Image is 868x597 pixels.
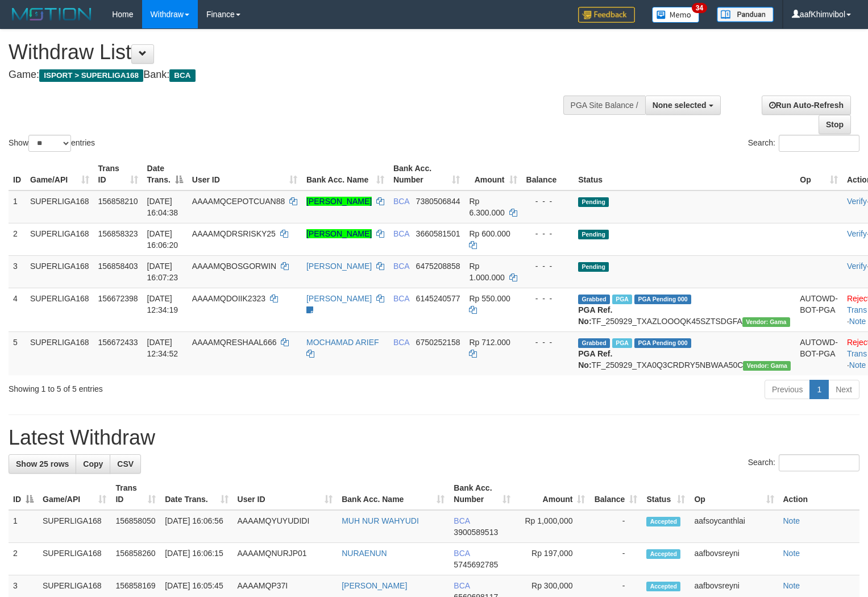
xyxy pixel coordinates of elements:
th: Game/API: activate to sort column ascending [38,478,111,510]
span: AAAAMQBOSGORWIN [192,262,276,271]
td: TF_250929_TXA0Q3CRDRY5NBWAA50C [574,331,795,375]
td: SUPERLIGA168 [26,190,94,223]
div: - - - [526,196,570,207]
th: Op: activate to sort column ascending [690,478,778,510]
div: - - - [526,228,570,239]
span: Show 25 rows [16,459,69,469]
a: Verify [847,229,867,238]
a: MUH NUR WAHYUDI [342,516,419,525]
span: Copy 6475208858 to clipboard [416,262,460,271]
div: Showing 1 to 5 of 5 entries [9,379,353,395]
td: SUPERLIGA168 [26,223,94,255]
a: Stop [819,115,851,134]
span: Copy [83,459,103,469]
span: 156672433 [98,338,138,347]
span: PGA Pending [634,338,691,348]
span: None selected [653,101,707,110]
span: Rp 550.000 [469,294,510,303]
th: Trans ID: activate to sort column ascending [111,478,160,510]
th: User ID: activate to sort column ascending [188,158,302,190]
th: Balance [522,158,574,190]
td: 156858050 [111,510,160,543]
th: ID: activate to sort column descending [9,478,38,510]
span: [DATE] 12:34:52 [147,338,178,358]
td: 5 [9,331,26,375]
a: Note [783,581,800,590]
label: Search: [748,454,859,471]
td: - [589,543,642,575]
span: ISPORT > SUPERLIGA168 [39,69,143,82]
span: [DATE] 12:34:19 [147,294,178,314]
th: Action [779,478,860,510]
label: Search: [748,135,859,152]
div: - - - [526,260,570,272]
td: Rp 1,000,000 [515,510,589,543]
span: AAAAMQDRSRISKY25 [192,229,276,238]
td: TF_250929_TXAZLOOOQK45SZTSDGFA [574,288,795,331]
span: BCA [454,581,470,590]
span: Vendor URL: https://trx31.1velocity.biz [743,361,791,371]
a: Copy [76,454,110,474]
a: [PERSON_NAME] [306,229,372,238]
a: [PERSON_NAME] [306,262,372,271]
td: SUPERLIGA168 [26,288,94,331]
th: Status: activate to sort column ascending [642,478,690,510]
select: Showentries [28,135,71,152]
span: CSV [117,459,134,469]
td: SUPERLIGA168 [38,510,111,543]
td: 1 [9,510,38,543]
th: Game/API: activate to sort column ascending [26,158,94,190]
th: ID [9,158,26,190]
th: Op: activate to sort column ascending [795,158,842,190]
td: AAAAMQNURJP01 [233,543,338,575]
td: SUPERLIGA168 [26,255,94,288]
span: BCA [393,262,409,271]
th: Amount: activate to sort column ascending [515,478,589,510]
td: 156858260 [111,543,160,575]
input: Search: [779,135,859,152]
a: Next [828,380,859,399]
span: BCA [169,69,195,82]
span: AAAAMQCEPOTCUAN88 [192,197,285,206]
b: PGA Ref. No: [578,349,612,370]
span: AAAAMQDOIIK2323 [192,294,265,303]
th: Bank Acc. Number: activate to sort column ascending [449,478,515,510]
span: Accepted [646,582,680,591]
span: BCA [393,197,409,206]
a: [PERSON_NAME] [342,581,407,590]
span: Marked by aafsoycanthlai [612,338,632,348]
b: PGA Ref. No: [578,305,612,326]
a: [PERSON_NAME] [306,294,372,303]
span: Accepted [646,549,680,559]
span: BCA [393,338,409,347]
th: Status [574,158,795,190]
span: [DATE] 16:04:38 [147,197,178,217]
th: Bank Acc. Name: activate to sort column ascending [337,478,449,510]
span: 156672398 [98,294,138,303]
span: Vendor URL: https://trx31.1velocity.biz [742,317,790,327]
td: Rp 197,000 [515,543,589,575]
span: 34 [692,3,707,13]
span: Rp 712.000 [469,338,510,347]
span: Pending [578,230,609,239]
td: [DATE] 16:06:56 [160,510,232,543]
button: None selected [645,96,721,115]
th: Amount: activate to sort column ascending [464,158,521,190]
span: Rp 1.000.000 [469,262,504,282]
span: Rp 600.000 [469,229,510,238]
td: aafsoycanthlai [690,510,778,543]
a: Show 25 rows [9,454,76,474]
span: [DATE] 16:06:20 [147,229,178,250]
td: 2 [9,543,38,575]
span: Pending [578,262,609,272]
span: AAAAMQRESHAAL666 [192,338,277,347]
a: Note [849,317,866,326]
img: Feedback.jpg [578,7,635,23]
span: Copy 5745692785 to clipboard [454,560,498,569]
span: 156858210 [98,197,138,206]
span: Copy 7380506844 to clipboard [416,197,460,206]
span: Marked by aafsoycanthlai [612,295,632,304]
label: Show entries [9,135,95,152]
a: [PERSON_NAME] [306,197,372,206]
td: 1 [9,190,26,223]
